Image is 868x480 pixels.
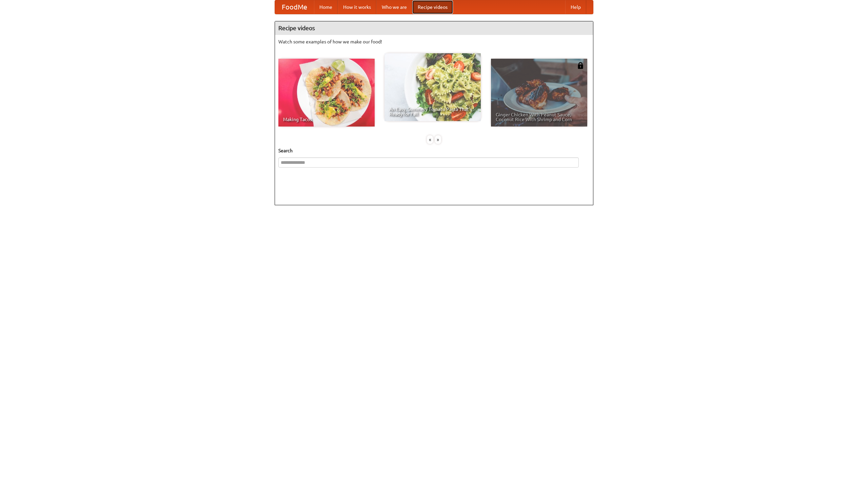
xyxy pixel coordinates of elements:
a: Making Tacos [278,59,375,127]
p: Watch some examples of how we make our food! [278,38,590,45]
div: » [435,135,441,144]
img: 483408.png [577,62,584,69]
a: Who we are [376,0,412,14]
a: Home [314,0,338,14]
span: An Easy, Summery Tomato Pasta That's Ready for Fall [389,107,476,116]
span: Making Tacos [283,117,370,122]
a: An Easy, Summery Tomato Pasta That's Ready for Fall [384,53,481,121]
a: Help [565,0,586,14]
h4: Recipe videos [275,21,593,35]
a: FoodMe [275,0,314,14]
a: Recipe videos [412,0,453,14]
div: « [427,135,433,144]
h5: Search [278,147,590,154]
a: How it works [338,0,376,14]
